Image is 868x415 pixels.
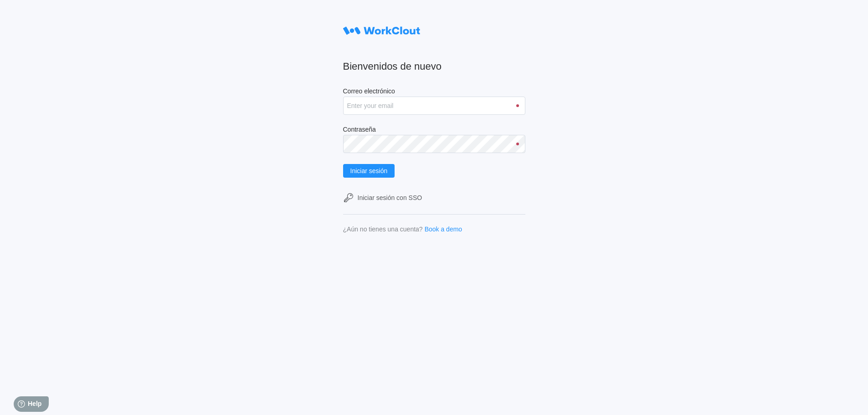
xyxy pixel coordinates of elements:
label: Correo electrónico [343,87,525,97]
button: Iniciar sesión [343,164,395,178]
input: Enter your email [343,97,525,115]
a: Iniciar sesión con SSO [343,192,525,203]
a: Book a demo [425,225,462,233]
span: Iniciar sesión [350,168,388,174]
div: Iniciar sesión con SSO [358,194,422,201]
div: ¿Aún no tienes una cuenta? [343,225,423,233]
label: Contraseña [343,126,525,135]
h2: Bienvenidos de nuevo [343,60,525,73]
